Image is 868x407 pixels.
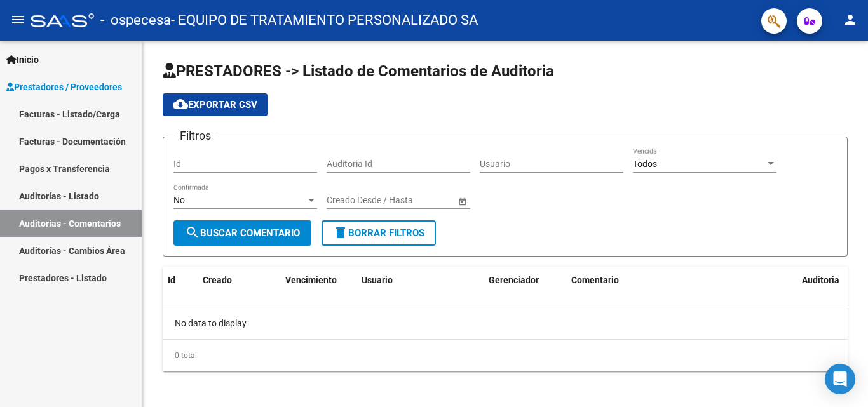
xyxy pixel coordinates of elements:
[843,12,858,27] mat-icon: person
[173,97,188,112] mat-icon: cloud_download
[489,275,539,285] span: Gerenciador
[566,267,797,294] datatable-header-cell: Comentario
[333,227,424,239] span: Borrar Filtros
[802,275,839,285] span: Auditoria
[797,267,848,294] datatable-header-cell: Auditoria
[163,267,198,294] datatable-header-cell: Id
[825,364,855,394] div: Open Intercom Messenger
[280,267,356,294] datatable-header-cell: Vencimiento
[163,93,268,116] button: Exportar CSV
[333,225,348,240] mat-icon: delete
[173,220,311,246] button: Buscar Comentario
[6,53,39,67] span: Inicio
[163,62,554,80] span: PRESTADORES -> Listado de Comentarios de Auditoria
[356,267,484,294] datatable-header-cell: Usuario
[384,195,446,206] input: Fecha fin
[173,127,217,145] h3: Filtros
[100,6,171,34] span: - ospecesa
[362,275,393,285] span: Usuario
[322,220,436,246] button: Borrar Filtros
[185,227,300,239] span: Buscar Comentario
[173,99,257,110] span: Exportar CSV
[163,340,848,371] div: 0 total
[327,195,373,206] input: Fecha inicio
[171,6,478,34] span: - EQUIPO DE TRATAMIENTO PERSONALIZADO SA
[285,275,337,285] span: Vencimiento
[163,307,848,339] div: No data to display
[203,275,232,285] span: Creado
[456,194,469,208] button: Open calendar
[168,275,175,285] span: Id
[484,267,566,294] datatable-header-cell: Gerenciador
[6,80,122,94] span: Prestadores / Proveedores
[198,267,280,294] datatable-header-cell: Creado
[571,275,619,285] span: Comentario
[185,225,200,240] mat-icon: search
[10,12,25,27] mat-icon: menu
[633,159,657,169] span: Todos
[173,195,185,205] span: No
